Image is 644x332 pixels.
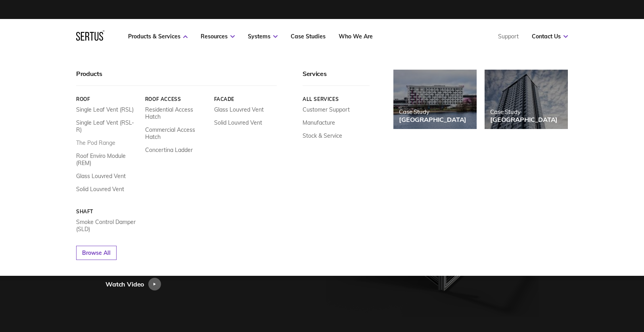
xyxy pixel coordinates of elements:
a: Roof Access [145,96,208,102]
a: Products & Services [128,33,188,40]
a: Concertina Ladder [145,146,193,154]
a: Single Leaf Vent (RSL-R) [76,119,139,133]
a: Smoke Control Damper (SLD) [76,218,139,233]
a: Solid Louvred Vent [214,119,262,126]
a: Case Study[GEOGRAPHIC_DATA] [485,70,568,129]
a: Solid Louvred Vent [76,186,124,193]
div: Case Study [490,108,558,116]
a: All services [303,96,370,102]
div: Watch Video [105,278,144,290]
a: Manufacture [303,119,335,126]
div: Services [303,70,370,86]
a: Case Studies [291,33,326,40]
a: Case Study[GEOGRAPHIC_DATA] [393,70,477,129]
a: Who We Are [339,33,373,40]
div: Products [76,70,277,86]
a: Customer Support [303,106,350,113]
div: [GEOGRAPHIC_DATA] [490,116,558,123]
a: Support [498,33,519,40]
a: Glass Louvred Vent [76,173,126,180]
a: Contact Us [532,33,568,40]
div: [GEOGRAPHIC_DATA] [399,116,466,123]
div: Case Study [399,108,466,116]
a: Commercial Access Hatch [145,126,208,140]
a: Browse All [76,246,117,260]
a: Residential Access Hatch [145,106,208,120]
a: Roof [76,96,139,102]
a: Glass Louvred Vent [214,106,264,113]
iframe: Chat Widget [604,294,644,332]
a: Systems [248,33,278,40]
a: Facade [214,96,277,102]
a: Single Leaf Vent (RSL) [76,106,134,113]
a: Roof Enviro Module (REM) [76,152,139,167]
a: Stock & Service [303,132,342,139]
a: Shaft [76,209,139,214]
a: Resources [201,33,235,40]
a: The Pod Range [76,139,115,146]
